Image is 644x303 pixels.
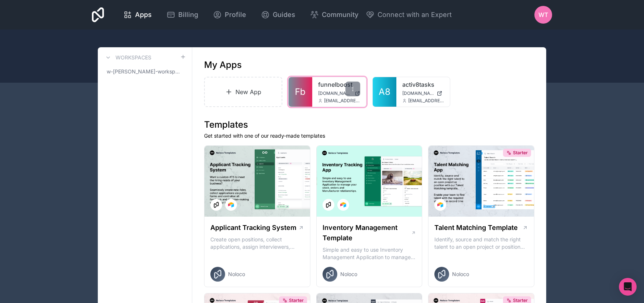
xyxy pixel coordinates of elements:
p: Get started with one of our ready-made templates [204,132,534,140]
a: Fb [289,77,312,107]
a: Community [304,7,364,23]
a: Guides [255,7,301,23]
span: Billing [178,10,198,20]
img: Airtable Logo [340,202,346,208]
img: Airtable Logo [437,202,443,208]
a: [DOMAIN_NAME] [318,90,360,96]
span: Guides [273,10,295,20]
span: Noloco [340,271,357,278]
span: A8 [379,86,390,98]
span: Connect with an Expert [378,10,452,20]
a: activ8tasks [402,80,444,89]
span: [EMAIL_ADDRESS][DOMAIN_NAME] [324,98,360,104]
h3: Workspaces [116,54,151,61]
span: Noloco [228,271,245,278]
a: Profile [207,7,252,23]
button: Connect with an Expert [366,10,452,20]
p: Identify, source and match the right talent to an open project or position with our Talent Matchi... [434,236,528,251]
a: Apps [117,7,158,23]
h1: Talent Matching Template [434,223,518,233]
a: funnelboost [318,80,360,89]
a: New App [204,77,282,107]
span: [DOMAIN_NAME] [318,90,352,96]
span: [DOMAIN_NAME] [402,90,434,96]
span: Community [322,10,358,20]
a: A8 [373,77,396,107]
h1: My Apps [204,59,242,71]
span: Profile [225,10,246,20]
span: WT [538,10,548,19]
img: Airtable Logo [228,202,234,208]
div: Open Intercom Messenger [619,278,637,296]
p: Create open positions, collect applications, assign interviewers, centralise candidate feedback a... [210,236,304,251]
span: [EMAIL_ADDRESS][DOMAIN_NAME] [408,98,444,104]
span: Starter [513,150,528,156]
a: [DOMAIN_NAME] [402,90,444,96]
a: Workspaces [104,53,151,62]
h1: Applicant Tracking System [210,223,296,233]
h1: Inventory Management Template [323,223,411,243]
p: Simple and easy to use Inventory Management Application to manage your stock, orders and Manufact... [323,246,416,261]
a: w-[PERSON_NAME]-workspace [104,65,186,78]
span: Apps [135,10,152,20]
span: Noloco [452,271,469,278]
h1: Templates [204,119,534,131]
span: Fb [295,86,306,98]
span: w-[PERSON_NAME]-workspace [107,68,180,75]
a: Billing [161,7,204,23]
